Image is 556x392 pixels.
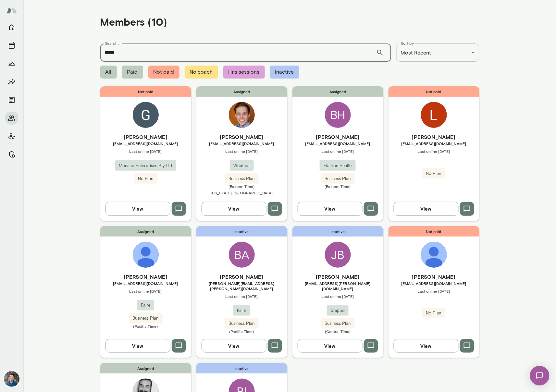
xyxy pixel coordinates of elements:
[298,202,363,215] button: View
[298,339,363,353] button: View
[134,176,157,182] span: No Plan
[100,226,191,237] span: Assigned
[389,86,479,97] span: Not paid
[225,176,259,182] span: Business Plan
[196,363,287,374] span: Inactive
[196,273,287,281] h6: [PERSON_NAME]
[196,294,287,299] span: Last online [DATE]
[5,57,18,70] button: Growth Plan
[325,102,351,128] div: BH
[292,184,383,189] span: (Eastern Time)
[4,371,19,387] img: Alex Yu
[394,339,459,353] button: View
[202,202,266,215] button: View
[389,281,479,286] span: [EMAIL_ADDRESS][DOMAIN_NAME]
[100,86,191,97] span: Not paid
[292,273,383,281] h6: [PERSON_NAME]
[233,307,250,314] span: Faire
[100,16,167,28] h4: Members (10)
[421,242,447,268] img: Jeremy Blake
[6,4,17,17] img: Mento
[389,141,479,146] span: [EMAIL_ADDRESS][DOMAIN_NAME]
[321,320,355,327] span: Business Plan
[223,66,265,79] span: Has sessions
[292,294,383,299] span: Last online [DATE]
[389,149,479,154] span: Last online [DATE]
[100,133,191,141] h6: [PERSON_NAME]
[5,130,18,143] button: Client app
[401,41,414,46] label: Sort by
[137,302,154,309] span: Faire
[292,133,383,141] h6: [PERSON_NAME]
[422,170,445,177] span: No Plan
[196,226,287,237] span: Inactive
[292,329,383,334] span: (Central Time)
[389,288,479,294] span: Last online [DATE]
[396,43,479,62] div: Most Recent
[270,66,299,79] span: Inactive
[320,163,356,169] span: Flatiron Health
[389,273,479,281] h6: [PERSON_NAME]
[100,324,191,329] span: (Pacific Time)
[389,133,479,141] h6: [PERSON_NAME]
[196,281,287,291] span: [PERSON_NAME][EMAIL_ADDRESS][PERSON_NAME][DOMAIN_NAME]
[292,226,383,237] span: Inactive
[133,242,159,268] img: Lauren Blake
[196,86,287,97] span: Assigned
[122,66,143,79] span: Paid
[100,288,191,294] span: Last online [DATE]
[389,226,479,237] span: Not paid
[105,339,170,353] button: View
[100,273,191,281] h6: [PERSON_NAME]
[229,242,255,268] div: BA
[394,202,459,215] button: View
[225,320,259,327] span: Business Plan
[100,66,117,79] span: All
[292,281,383,291] span: [EMAIL_ADDRESS][PERSON_NAME][DOMAIN_NAME]
[129,315,163,322] span: Business Plan
[5,21,18,34] button: Home
[100,141,191,146] span: [EMAIL_ADDRESS][DOMAIN_NAME]
[115,163,176,169] span: Monaco Enterprises Pty Ltd
[133,102,159,128] img: Gordon BLAKEMORE
[100,149,191,154] span: Last online [DATE]
[196,141,287,146] span: [EMAIL_ADDRESS][DOMAIN_NAME]
[100,281,191,286] span: [EMAIL_ADDRESS][DOMAIN_NAME]
[196,329,287,334] span: (Pacific Time)
[196,133,287,141] h6: [PERSON_NAME]
[148,66,179,79] span: Not paid
[422,310,445,316] span: No Plan
[292,86,383,97] span: Assigned
[196,184,287,189] span: (Eastern Time)
[229,102,255,128] img: Blake Morgan
[202,339,266,353] button: View
[292,141,383,146] span: [EMAIL_ADDRESS][DOMAIN_NAME]
[185,66,218,79] span: No coach
[292,149,383,154] span: Last online [DATE]
[5,93,18,106] button: Documents
[325,242,351,268] div: JB
[230,163,254,169] span: Whatnot
[196,149,287,154] span: Last online [DATE]
[211,190,273,195] span: [US_STATE], [GEOGRAPHIC_DATA]
[421,102,447,128] img: Lauren Blake
[105,202,170,215] button: View
[5,75,18,88] button: Insights
[105,41,120,46] label: Search...
[5,148,18,161] button: Manage
[5,112,18,125] button: Members
[100,363,191,374] span: Assigned
[5,39,18,52] button: Sessions
[321,176,355,182] span: Business Plan
[327,307,349,314] span: Shippo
